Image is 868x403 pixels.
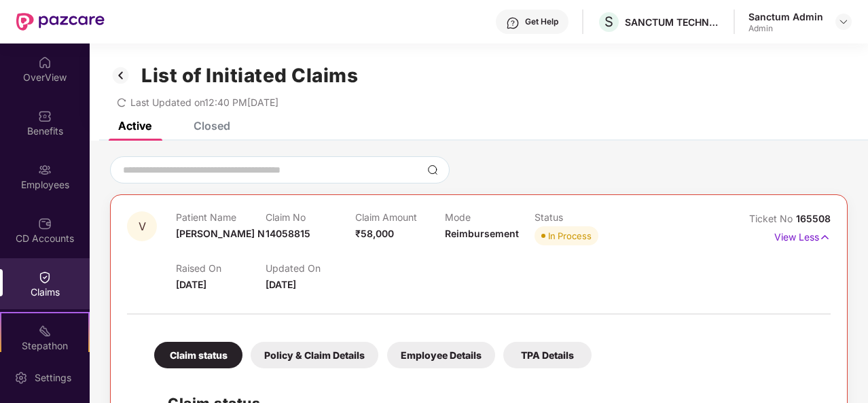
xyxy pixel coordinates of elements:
div: In Process [548,229,592,243]
img: svg+xml;base64,PHN2ZyBpZD0iU2V0dGluZy0yMHgyMCIgeG1sbnM9Imh0dHA6Ly93d3cudzMub3JnLzIwMDAvc3ZnIiB3aW... [14,371,28,385]
img: svg+xml;base64,PHN2ZyBpZD0iRHJvcGRvd24tMzJ4MzIiIHhtbG5zPSJodHRwOi8vd3d3LnczLm9yZy8yMDAwL3N2ZyIgd2... [838,16,849,27]
img: svg+xml;base64,PHN2ZyB4bWxucz0iaHR0cDovL3d3dy53My5vcmcvMjAwMC9zdmciIHdpZHRoPSIyMSIgaGVpZ2h0PSIyMC... [38,324,52,338]
span: ₹58,000 [355,228,394,239]
div: Employee Details [387,342,495,368]
img: svg+xml;base64,PHN2ZyB4bWxucz0iaHR0cDovL3d3dy53My5vcmcvMjAwMC9zdmciIHdpZHRoPSIxNyIgaGVpZ2h0PSIxNy... [819,230,831,245]
span: [DATE] [176,279,206,290]
img: svg+xml;base64,PHN2ZyBpZD0iQ2xhaW0iIHhtbG5zPSJodHRwOi8vd3d3LnczLm9yZy8yMDAwL3N2ZyIgd2lkdGg9IjIwIi... [38,270,52,284]
div: Get Help [525,16,558,27]
img: svg+xml;base64,PHN2ZyBpZD0iSGVscC0zMngzMiIgeG1sbnM9Imh0dHA6Ly93d3cudzMub3JnLzIwMDAvc3ZnIiB3aWR0aD... [506,16,520,30]
p: Patient Name [176,211,266,223]
p: Updated On [266,262,355,274]
img: svg+xml;base64,PHN2ZyBpZD0iSG9tZSIgeG1sbnM9Imh0dHA6Ly93d3cudzMub3JnLzIwMDAvc3ZnIiB3aWR0aD0iMjAiIG... [38,56,52,69]
img: svg+xml;base64,PHN2ZyBpZD0iRW1wbG95ZWVzIiB4bWxucz0iaHR0cDovL3d3dy53My5vcmcvMjAwMC9zdmciIHdpZHRoPS... [38,163,52,177]
p: Claim No [266,211,355,223]
div: Closed [194,119,230,133]
div: TPA Details [503,342,592,368]
span: Ticket No [749,213,796,224]
div: Settings [31,371,75,385]
span: [DATE] [266,279,296,290]
span: V [139,221,146,232]
p: Claim Amount [355,211,445,223]
div: Stepathon [1,339,88,353]
span: 14058815 [266,228,310,239]
p: Mode [445,211,535,223]
p: View Less [774,226,831,245]
img: svg+xml;base64,PHN2ZyBpZD0iQmVuZWZpdHMiIHhtbG5zPSJodHRwOi8vd3d3LnczLm9yZy8yMDAwL3N2ZyIgd2lkdGg9Ij... [38,109,52,123]
span: Last Updated on 12:40 PM[DATE] [130,97,278,108]
div: Sanctum Admin [748,10,823,23]
img: New Pazcare Logo [16,13,105,31]
div: Admin [748,23,823,34]
span: 165508 [796,213,831,224]
img: svg+xml;base64,PHN2ZyB3aWR0aD0iMzIiIGhlaWdodD0iMzIiIHZpZXdCb3g9IjAgMCAzMiAzMiIgZmlsbD0ibm9uZSIgeG... [110,64,132,87]
div: Active [118,119,151,133]
img: svg+xml;base64,PHN2ZyBpZD0iU2VhcmNoLTMyeDMyIiB4bWxucz0iaHR0cDovL3d3dy53My5vcmcvMjAwMC9zdmciIHdpZH... [427,164,438,175]
img: svg+xml;base64,PHN2ZyBpZD0iQ0RfQWNjb3VudHMiIGRhdGEtbmFtZT0iQ0QgQWNjb3VudHMiIHhtbG5zPSJodHRwOi8vd3... [38,217,52,230]
div: SANCTUM TECHNOLOGIES P LTD [625,16,720,29]
p: Raised On [176,262,266,274]
div: Policy & Claim Details [251,342,378,368]
p: Status [535,211,624,223]
div: Claim status [154,342,242,368]
span: redo [117,97,126,108]
h1: List of Initiated Claims [141,64,358,87]
span: S [604,14,613,30]
span: Reimbursement [445,228,519,239]
span: [PERSON_NAME] N [176,228,265,239]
